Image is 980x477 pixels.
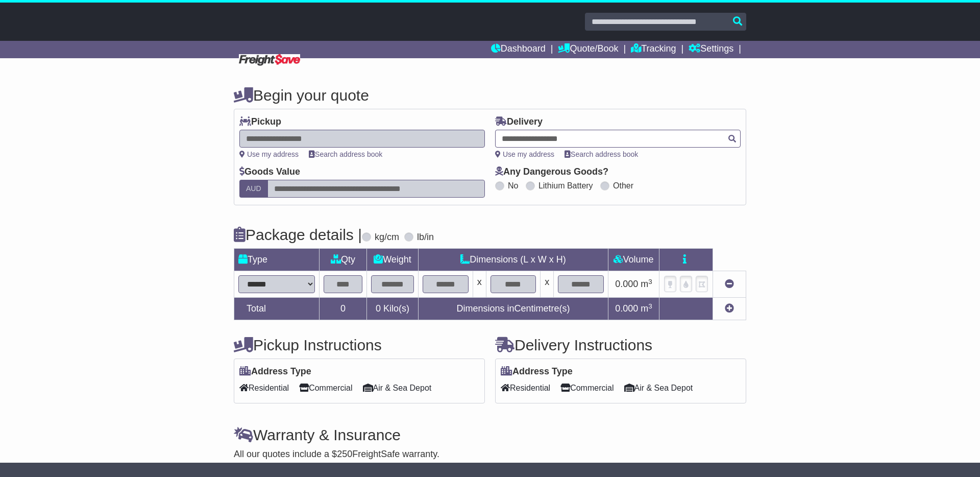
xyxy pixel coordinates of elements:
label: No [508,181,518,190]
td: Dimensions (L x W x H) [418,249,608,271]
h4: Package details | [234,226,362,243]
label: Any Dangerous Goods? [495,166,608,178]
div: Keywords by Traffic [114,65,168,72]
span: m [641,303,652,314]
a: Remove this item [725,279,734,289]
td: Type [234,249,320,271]
img: tab_domain_overview_orange.svg [30,64,38,73]
td: x [473,271,486,298]
td: x [541,271,554,298]
span: 0.000 [615,303,638,314]
label: Goods Value [239,166,300,178]
span: Residential [239,380,289,396]
div: v 4.0.25 [29,16,50,25]
label: Other [613,181,633,190]
a: Dashboard [491,41,546,58]
label: Address Type [501,366,573,377]
span: Commercial [560,380,614,396]
a: Use my address [495,150,554,158]
td: Weight [367,249,419,271]
td: Dimensions in Centimetre(s) [418,298,608,320]
span: Commercial [299,380,352,396]
span: m [641,279,652,289]
span: Residential [501,380,550,396]
span: 250 [337,449,352,459]
typeahead: Please provide city [495,130,741,148]
td: Qty [320,249,367,271]
div: Domain Overview [41,65,91,72]
label: Pickup [239,116,281,128]
label: Address Type [239,366,311,377]
img: Freight Save [239,54,300,66]
td: 0 [320,298,367,320]
span: 0.000 [615,279,638,289]
label: Lithium Battery [538,181,593,190]
span: 0 [376,303,381,314]
div: All our quotes include a $ FreightSafe warranty. [234,449,746,460]
a: Settings [689,41,733,58]
td: Kilo(s) [367,298,419,320]
img: logo_orange.svg [16,16,24,25]
h4: Begin your quote [234,87,746,104]
h4: Pickup Instructions [234,337,485,353]
sup: 3 [648,278,652,285]
div: Domain: [DOMAIN_NAME] [27,27,112,35]
a: Search address book [565,150,638,158]
a: Tracking [631,41,676,58]
h4: Delivery Instructions [495,337,746,353]
a: Search address book [309,150,382,158]
a: Add new item [725,303,734,314]
td: Volume [608,249,659,271]
span: Air & Sea Depot [624,380,693,396]
label: kg/cm [375,232,399,243]
label: Delivery [495,116,543,128]
h4: Warranty & Insurance [234,426,746,443]
td: Total [234,298,320,320]
img: website_grey.svg [16,27,24,35]
img: tab_keywords_by_traffic_grey.svg [103,64,111,73]
a: Use my address [239,150,299,158]
sup: 3 [648,302,652,310]
label: AUD [239,180,268,198]
span: Air & Sea Depot [363,380,432,396]
a: Quote/Book [558,41,618,58]
label: lb/in [417,232,434,243]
